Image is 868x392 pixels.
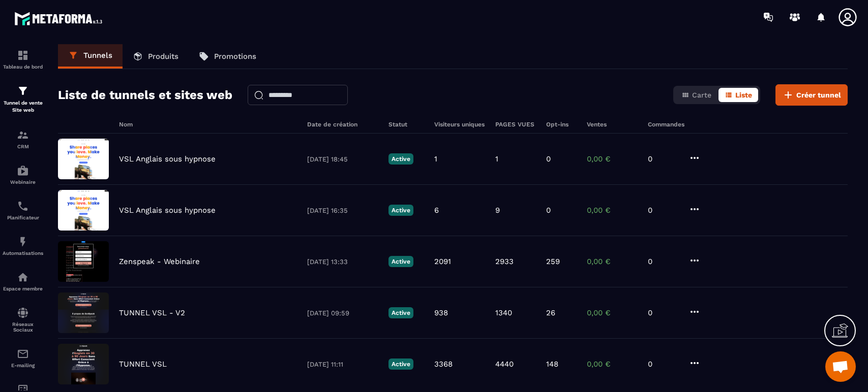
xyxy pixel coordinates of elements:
[58,139,109,179] img: image
[58,344,109,384] img: image
[119,257,200,266] p: Zenspeak - Webinaire
[307,155,378,163] p: [DATE] 18:45
[546,308,555,317] p: 26
[587,121,638,128] h6: Ventes
[495,121,536,128] h6: PAGES VUES
[3,100,43,114] p: Tunnel de vente Site web
[58,85,232,105] h2: Liste de tunnels et sites web
[3,286,43,291] p: Espace membre
[434,154,437,164] p: 1
[796,90,841,100] span: Créer tunnel
[3,144,43,149] p: CRM
[495,308,512,317] p: 1340
[3,157,43,192] a: automationsautomationsWebinaire
[148,52,178,61] p: Produits
[17,129,29,141] img: formation
[119,360,167,369] p: TUNNEL VSL
[3,340,43,376] a: emailemailE-mailing
[17,49,29,61] img: formation
[388,153,413,165] p: Active
[17,85,29,97] img: formation
[692,91,711,99] span: Carte
[546,206,551,215] p: 0
[648,257,678,266] p: 0
[388,205,413,216] p: Active
[825,351,856,382] div: Ouvrir le chat
[58,241,109,282] img: image
[189,44,266,69] a: Promotions
[307,309,378,317] p: [DATE] 09:59
[546,121,577,128] h6: Opt-ins
[495,257,514,266] p: 2933
[495,360,514,369] p: 4440
[58,44,123,69] a: Tunnels
[3,64,43,70] p: Tableau de bord
[546,154,551,164] p: 0
[735,91,752,99] span: Liste
[17,236,29,248] img: automations
[3,264,43,299] a: automationsautomationsEspace membre
[3,77,43,121] a: formationformationTunnel de vente Site web
[119,308,185,317] p: TUNNEL VSL - V2
[587,206,638,215] p: 0,00 €
[388,358,413,370] p: Active
[648,154,678,164] p: 0
[434,360,453,369] p: 3368
[388,256,413,267] p: Active
[123,44,189,69] a: Produits
[307,361,378,368] p: [DATE] 11:11
[3,179,43,185] p: Webinaire
[3,192,43,228] a: schedulerschedulerPlanificateur
[3,228,43,264] a: automationsautomationsAutomatisations
[3,121,43,157] a: formationformationCRM
[775,84,848,106] button: Créer tunnel
[648,360,678,369] p: 0
[719,88,758,102] button: Liste
[388,121,424,128] h6: Statut
[3,363,43,368] p: E-mailing
[58,292,109,333] img: image
[307,207,378,214] p: [DATE] 16:35
[307,258,378,266] p: [DATE] 13:33
[495,206,500,215] p: 9
[587,154,638,164] p: 0,00 €
[648,308,678,317] p: 0
[587,308,638,317] p: 0,00 €
[58,190,109,231] img: image
[17,307,29,319] img: social-network
[388,307,413,318] p: Active
[17,271,29,283] img: automations
[434,257,451,266] p: 2091
[434,121,485,128] h6: Visiteurs uniques
[587,257,638,266] p: 0,00 €
[17,348,29,360] img: email
[17,165,29,177] img: automations
[307,121,378,128] h6: Date de création
[546,257,560,266] p: 259
[214,52,256,61] p: Promotions
[546,360,558,369] p: 148
[119,121,297,128] h6: Nom
[119,154,216,164] p: VSL Anglais sous hypnose
[675,88,717,102] button: Carte
[3,299,43,340] a: social-networksocial-networkRéseaux Sociaux
[3,42,43,77] a: formationformationTableau de bord
[3,321,43,333] p: Réseaux Sociaux
[587,360,638,369] p: 0,00 €
[495,154,498,164] p: 1
[17,200,29,212] img: scheduler
[648,121,684,128] h6: Commandes
[3,215,43,220] p: Planificateur
[434,308,448,317] p: 938
[434,206,439,215] p: 6
[83,51,112,60] p: Tunnels
[3,250,43,256] p: Automatisations
[648,206,678,215] p: 0
[14,9,106,28] img: logo
[119,206,216,215] p: VSL Anglais sous hypnose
